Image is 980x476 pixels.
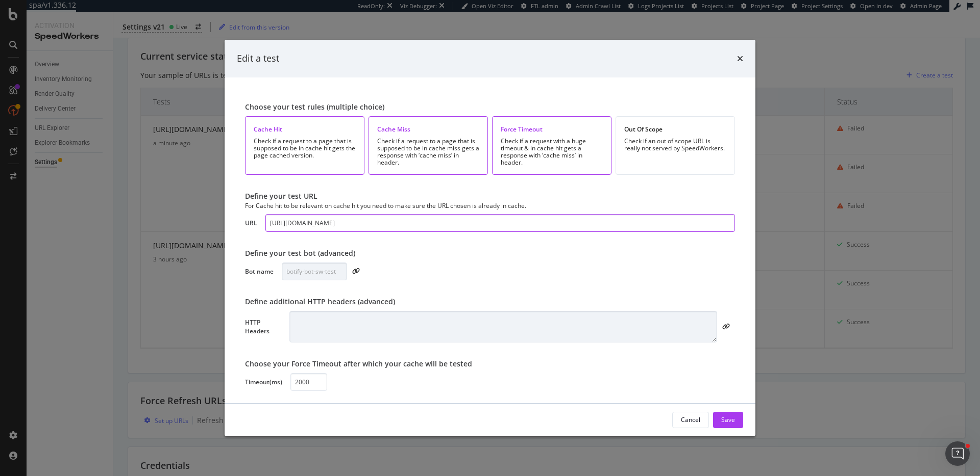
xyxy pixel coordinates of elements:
div: times [737,52,743,65]
div: modal [225,40,755,436]
iframe: Intercom live chat [945,441,970,466]
div: Define additional HTTP headers (advanced) [245,297,735,307]
div: Save [721,415,735,424]
div: Cache Miss [377,125,479,134]
div: Cancel [681,415,700,424]
div: Timeout(ms) [245,378,282,386]
button: Cancel [672,412,709,428]
div: Define your test bot (advanced) [245,248,735,258]
button: Save [713,412,743,428]
div: HTTP Headers [245,318,281,335]
div: Check if a request with a huge timeout & in cache hit gets a response with ‘cache miss’ in header. [501,138,603,166]
div: Define your test URL [245,191,735,201]
div: Bot name [245,267,274,276]
div: Cache Hit [254,125,356,134]
div: URL [245,219,257,227]
div: Choose your Force Timeout after which your cache will be tested [245,359,735,369]
div: Check if a request to a page that is supposed to be in cache hit gets the page cached version. [254,138,356,159]
div: Out Of Scope [624,125,726,134]
div: Check if an out of scope URL is really not served by SpeedWorkers. [624,138,726,152]
div: For Cache hit to be relevant on cache hit you need to make sure the URL chosen is already in cache. [245,201,735,210]
div: Choose your test rules (multiple choice) [245,102,735,112]
div: Check if a request to a page that is supposed to be in cache miss gets a response with ‘cache mis... [377,138,479,166]
div: Force Timeout [501,125,603,134]
div: Edit a test [237,52,279,65]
